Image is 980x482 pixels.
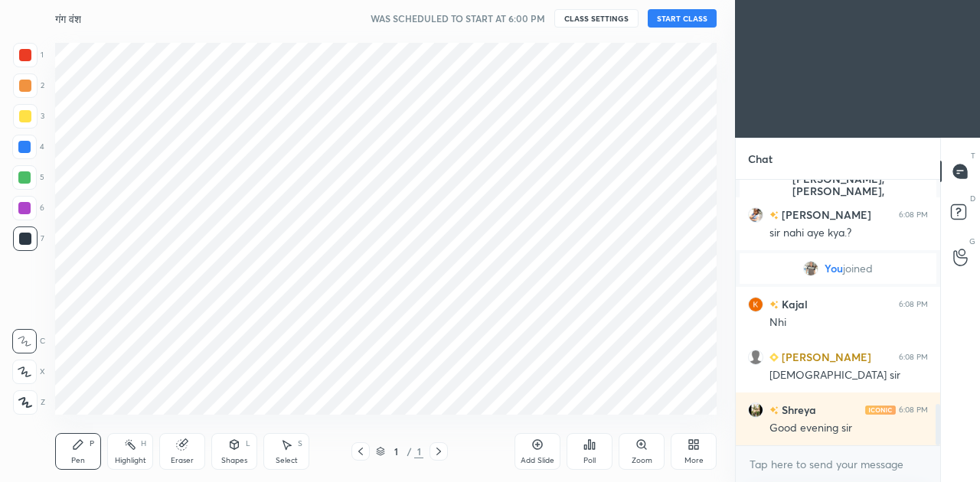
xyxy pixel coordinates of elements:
h6: [PERSON_NAME] [779,349,871,365]
div: 1 [388,447,403,456]
img: 9cd1eca5dd504a079fc002e1a6cbad3b.None [803,261,818,276]
div: 6 [12,196,44,220]
button: START CLASS [648,9,717,28]
div: 4 [12,135,44,159]
div: S [298,440,302,448]
h5: WAS SCHEDULED TO START AT 6:00 PM [371,11,545,25]
p: G [969,236,975,247]
div: P [90,440,94,448]
div: [DEMOGRAPHIC_DATA] sir [769,368,928,383]
div: / [407,447,411,456]
h6: [PERSON_NAME] [779,207,871,223]
div: 1 [414,445,423,458]
div: 7 [13,226,44,251]
div: 6:08 PM [899,405,928,415]
div: More [684,457,704,464]
div: 2 [13,73,44,98]
p: T [971,150,975,161]
div: X [12,360,45,384]
p: [PERSON_NAME], [PERSON_NAME], [PERSON_NAME] [749,173,927,210]
img: c582ae195161459a9ad5b7eb4d62f561.jpg [748,402,763,418]
img: f4529fada3c649f196a16d4cfde52b63.jpg [748,207,763,223]
div: 1 [13,43,44,67]
div: 5 [12,165,44,190]
div: 6:08 PM [899,210,928,220]
div: Highlight [115,457,146,464]
img: no-rating-badge.077c3623.svg [769,406,779,415]
div: C [12,329,45,353]
img: default.png [748,350,763,365]
div: Eraser [171,457,194,464]
div: Zoom [632,457,652,464]
span: joined [843,262,873,275]
div: H [141,440,146,448]
div: 6:08 PM [899,353,928,362]
div: Select [276,457,298,464]
img: 3c16fc03df57440a83169302cd6a538e.jpg [748,297,763,312]
h6: Shreya [779,402,816,418]
h4: गंग वंश [55,11,81,26]
div: Poll [583,457,596,464]
img: no-rating-badge.077c3623.svg [769,301,779,309]
div: 3 [13,104,44,129]
div: Good evening sir [769,421,928,436]
div: Add Slide [521,457,554,464]
button: CLASS SETTINGS [554,9,639,28]
div: sir nahi aye kya.? [769,226,928,241]
span: joined [868,196,898,210]
div: 6:08 PM [899,300,928,309]
div: L [246,440,250,448]
div: grid [736,180,940,445]
img: Learner_Badge_beginner_1_8b307cf2a0.svg [769,353,779,362]
img: no-rating-badge.077c3623.svg [769,211,779,220]
p: D [970,193,975,204]
div: Pen [71,457,85,464]
div: Nhi [769,315,928,331]
img: iconic-light.a09c19a4.png [865,405,896,415]
p: Chat [736,138,785,179]
h6: Kajal [779,296,808,312]
div: Shapes [221,457,247,464]
span: You [825,262,843,275]
div: Z [13,390,45,415]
